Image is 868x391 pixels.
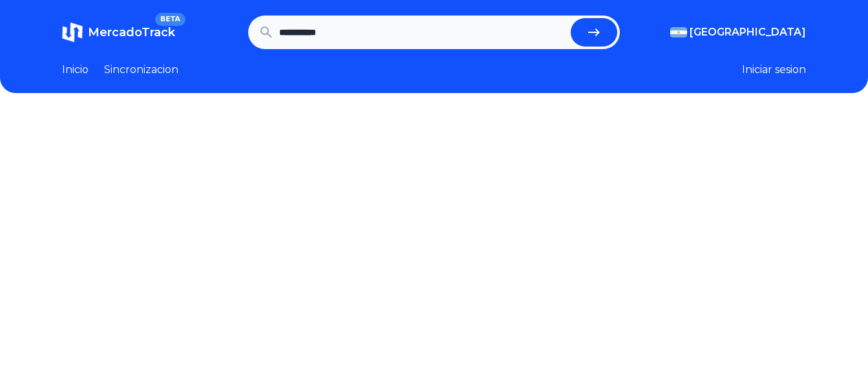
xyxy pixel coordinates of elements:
span: [GEOGRAPHIC_DATA] [690,25,806,40]
img: Argentina [670,27,687,37]
span: BETA [155,13,185,26]
img: MercadoTrack [62,22,83,43]
button: [GEOGRAPHIC_DATA] [670,25,806,40]
button: Iniciar sesion [742,62,806,78]
a: Inicio [62,62,89,78]
a: MercadoTrackBETA [62,22,175,43]
span: MercadoTrack [88,25,175,39]
a: Sincronizacion [104,62,178,78]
